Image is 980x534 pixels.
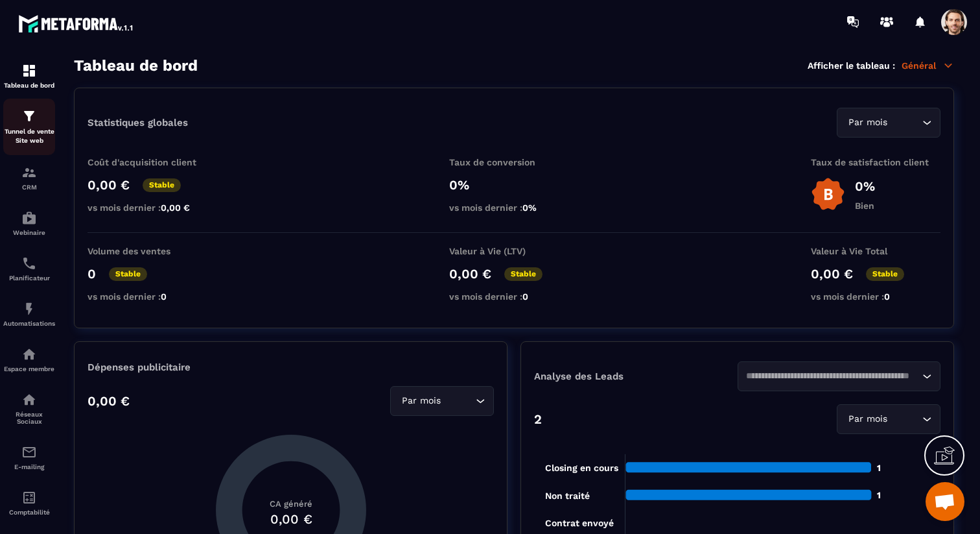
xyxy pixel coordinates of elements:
a: formationformationTableau de bord [3,53,55,99]
span: 0% [522,202,537,213]
p: E-mailing [3,463,55,470]
p: Stable [109,267,147,281]
input: Search for option [443,394,472,408]
div: Search for option [738,361,941,391]
a: automationsautomationsAutomatisations [3,291,55,337]
span: 0 [522,291,528,302]
input: Search for option [746,369,920,383]
p: Valeur à Vie (LTV) [449,246,579,256]
h3: Tableau de bord [74,56,198,75]
span: 0,00 € [161,202,190,213]
p: 0% [449,177,579,193]
span: 0 [161,291,167,302]
a: social-networksocial-networkRéseaux Sociaux [3,382,55,435]
p: Stable [504,267,542,281]
span: Par mois [399,394,443,408]
img: b-badge-o.b3b20ee6.svg [811,177,845,212]
span: Par mois [845,412,890,426]
p: vs mois dernier : [87,202,217,213]
div: Ouvrir le chat [926,482,964,521]
p: vs mois dernier : [811,291,940,302]
p: Comptabilité [3,509,55,516]
p: Taux de conversion [449,157,579,167]
div: Search for option [837,404,940,434]
img: automations [21,301,37,317]
p: 0% [855,178,875,194]
p: vs mois dernier : [87,291,217,302]
a: accountantaccountantComptabilité [3,480,55,526]
a: formationformationTunnel de vente Site web [3,99,55,155]
p: Général [902,60,954,71]
img: scheduler [21,256,37,271]
p: CRM [3,184,55,191]
p: 0,00 € [87,177,130,193]
p: Afficher le tableau : [808,60,895,71]
img: email [21,444,37,460]
p: Webinaire [3,229,55,236]
span: Par mois [845,115,890,130]
p: Stable [866,267,904,281]
p: Taux de satisfaction client [811,157,940,167]
a: emailemailE-mailing [3,435,55,480]
p: vs mois dernier : [449,202,579,213]
p: Valeur à Vie Total [811,246,940,256]
input: Search for option [890,115,919,130]
span: 0 [884,291,890,302]
tspan: Closing en cours [545,463,618,474]
p: Espace membre [3,365,55,372]
p: Statistiques globales [87,117,188,128]
p: 0,00 € [811,266,853,282]
p: Tableau de bord [3,82,55,89]
p: Analyse des Leads [534,370,738,382]
p: Planificateur [3,274,55,282]
img: accountant [21,490,37,505]
img: formation [21,63,37,79]
p: Coût d'acquisition client [87,157,217,167]
a: formationformationCRM [3,155,55,200]
a: automationsautomationsWebinaire [3,200,55,246]
p: 0,00 € [449,266,491,282]
p: 0,00 € [87,393,130,409]
img: formation [21,108,37,124]
tspan: Non traité [545,491,590,501]
div: Search for option [837,108,940,138]
img: formation [21,165,37,180]
img: automations [21,210,37,226]
a: automationsautomationsEspace membre [3,337,55,382]
img: logo [18,12,135,35]
p: 2 [534,411,542,427]
p: Automatisations [3,320,55,327]
img: social-network [21,392,37,407]
tspan: Contrat envoyé [545,518,614,529]
div: Search for option [390,386,494,416]
p: Réseaux Sociaux [3,411,55,425]
p: vs mois dernier : [449,291,579,302]
p: 0 [87,266,96,282]
p: Tunnel de vente Site web [3,127,55,145]
img: automations [21,346,37,362]
input: Search for option [890,412,919,426]
p: Dépenses publicitaire [87,361,494,373]
p: Stable [143,178,181,192]
p: Volume des ventes [87,246,217,256]
p: Bien [855,200,875,211]
a: schedulerschedulerPlanificateur [3,246,55,291]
